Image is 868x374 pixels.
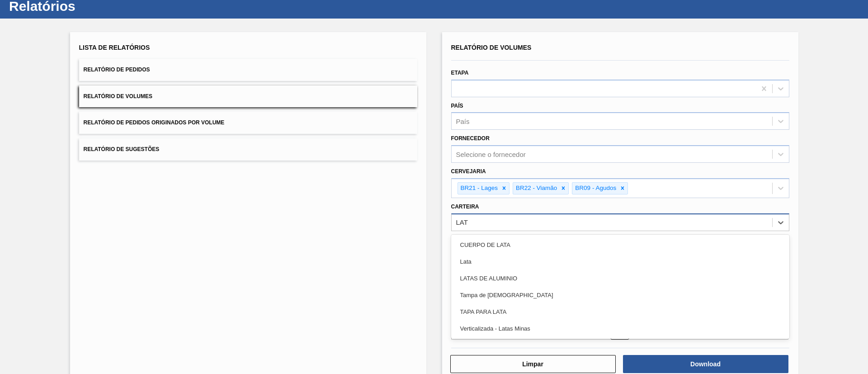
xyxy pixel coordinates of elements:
[84,146,160,152] span: Relatório de Sugestões
[79,85,417,108] button: Relatório de Volumes
[79,112,417,134] button: Relatório de Pedidos Originados por Volume
[84,93,152,99] span: Relatório de Volumes
[451,320,789,337] div: Verticalizada - Latas Minas
[79,44,150,51] span: Lista de Relatórios
[9,1,170,11] h1: Relatórios
[572,183,618,194] div: BR09 - Agudos
[451,270,789,287] div: LATAS DE ALUMINIO
[451,204,479,210] label: Carteira
[451,44,532,51] span: Relatório de Volumes
[79,138,417,161] button: Relatório de Sugestões
[451,168,486,175] label: Cervejaria
[451,103,463,109] label: País
[623,355,788,373] button: Download
[456,151,526,158] div: Selecione o fornecedor
[451,70,469,76] label: Etapa
[451,237,789,253] div: CUERPO DE LATA
[451,303,789,320] div: TAPA PARA LATA
[79,59,417,81] button: Relatório de Pedidos
[513,183,558,194] div: BR22 - Viamão
[458,183,500,194] div: BR21 - Lages
[451,287,789,303] div: Tampa de [DEMOGRAPHIC_DATA]
[456,118,470,125] div: País
[451,135,490,142] label: Fornecedor
[84,66,150,73] span: Relatório de Pedidos
[451,253,789,270] div: Lata
[450,355,616,373] button: Limpar
[84,119,225,126] span: Relatório de Pedidos Originados por Volume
